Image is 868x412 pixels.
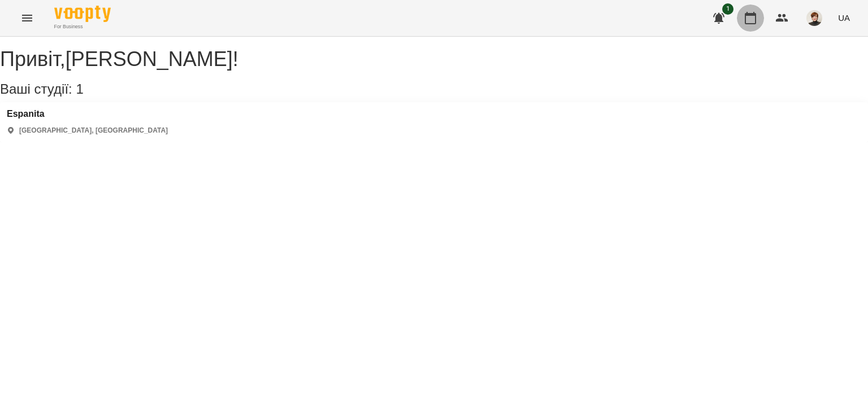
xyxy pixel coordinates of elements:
button: Menu [14,5,41,32]
span: 1 [76,81,83,97]
p: [GEOGRAPHIC_DATA], [GEOGRAPHIC_DATA] [19,126,168,135]
img: 630b37527edfe3e1374affafc9221cc6.jpg [806,10,822,26]
img: Voopty Logo [54,6,111,22]
span: 1 [722,3,734,15]
button: UA [834,7,854,28]
span: UA [838,12,850,24]
span: For Business [54,23,111,30]
a: Espanita [7,109,168,119]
